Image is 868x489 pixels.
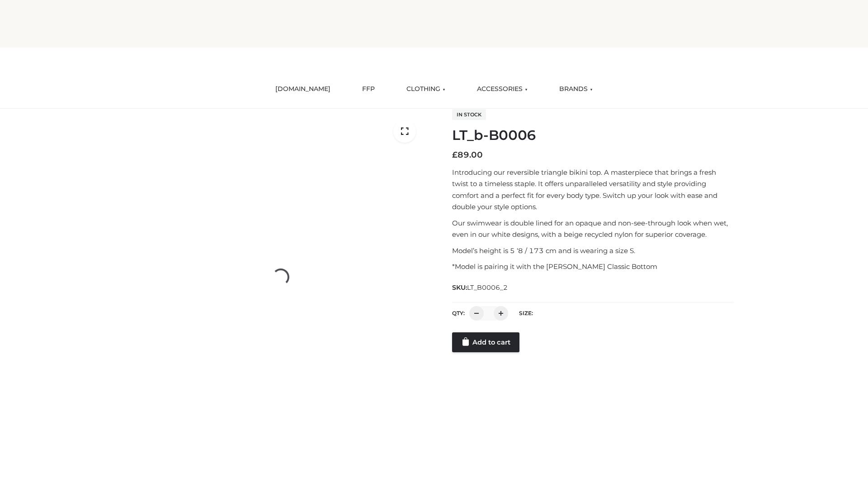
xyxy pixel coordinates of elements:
a: CLOTHING [400,79,452,99]
p: *Model is pairing it with the [PERSON_NAME] Classic Bottom [452,261,734,273]
a: ACCESSORIES [470,79,534,99]
p: Our swimwear is double lined for an opaque and non-see-through look when wet, even in our white d... [452,217,734,240]
span: In stock [452,109,486,120]
span: SKU: [452,282,509,293]
a: FFP [355,79,382,99]
span: £ [452,150,458,160]
a: [DOMAIN_NAME] [269,79,337,99]
h1: LT_b-B0006 [452,127,734,144]
span: LT_B0006_2 [467,283,508,292]
label: Size: [519,310,533,316]
a: BRANDS [552,79,599,99]
p: Model’s height is 5 ‘8 / 173 cm and is wearing a size S. [452,245,734,257]
a: Add to cart [452,332,519,352]
label: QTY: [452,310,465,316]
bdi: 89.00 [452,150,483,160]
p: Introducing our reversible triangle bikini top. A masterpiece that brings a fresh twist to a time... [452,167,734,213]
